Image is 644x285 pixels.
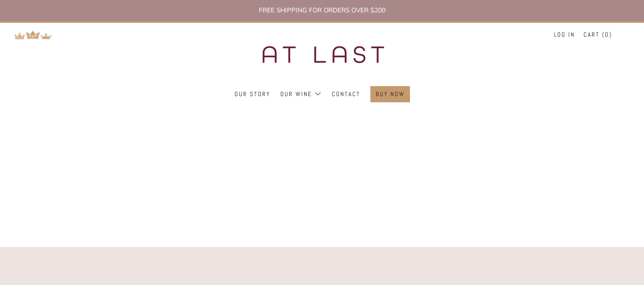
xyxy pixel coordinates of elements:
img: Return to TKW Merchants [14,30,52,39]
a: Return to TKW Merchants [14,29,52,39]
img: three kings wine merchants [239,23,406,86]
a: Our Wine [280,87,322,102]
a: Contact [332,87,360,102]
a: Our Story [235,87,270,102]
a: Buy Now [376,87,405,102]
a: Cart (0) [583,27,612,42]
span: 0 [605,30,609,39]
a: Log in [554,27,575,42]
